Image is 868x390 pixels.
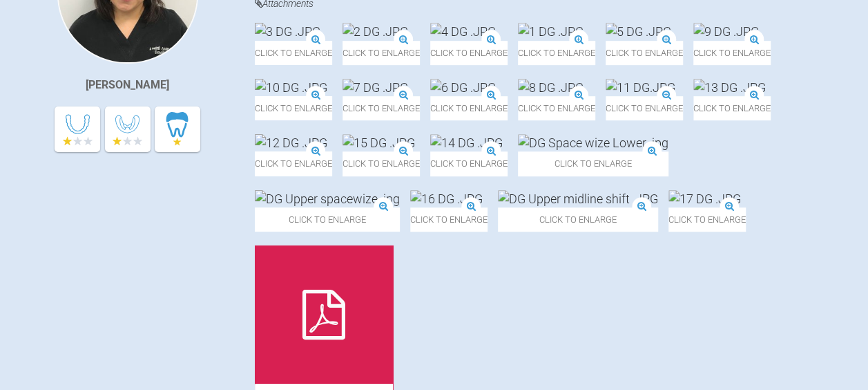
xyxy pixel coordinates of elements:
img: 6 DG .JPG [430,79,496,96]
img: 3 DG .JPG [255,23,320,40]
img: 1 DG .JPG [518,23,584,40]
span: Click to enlarge [430,96,508,120]
img: 17 DG .JPG [668,190,741,207]
img: 8 DG .JPG [518,79,584,96]
span: Click to enlarge [255,207,400,232]
span: Click to enlarge [255,96,332,120]
div: [PERSON_NAME] [86,76,169,94]
span: Click to enlarge [693,96,771,120]
img: 9 DG .JPG [693,23,759,40]
span: Click to enlarge [693,41,771,65]
span: Click to enlarge [343,96,420,120]
span: Click to enlarge [430,41,508,65]
img: 7 DG .JPG [343,79,408,96]
span: Click to enlarge [498,207,658,232]
span: Click to enlarge [606,41,683,65]
span: Click to enlarge [518,151,668,176]
span: Click to enlarge [518,41,595,65]
span: Click to enlarge [410,207,488,232]
img: 14 DG .JPG [430,134,503,151]
img: 10 DG .JPG [255,79,327,96]
img: 12 DG .JPG [255,134,327,151]
img: DG Upper midline shift .JPG [498,190,658,207]
img: 16 DG .JPG [410,190,483,207]
img: 2 DG .JPG [343,23,408,40]
img: DG Upper spacewize .jpg [255,190,400,207]
span: Click to enlarge [430,151,508,176]
span: Click to enlarge [343,151,420,176]
img: 5 DG .JPG [606,23,671,40]
span: Click to enlarge [255,41,332,65]
img: 15 DG .JPG [343,134,415,151]
span: Click to enlarge [518,96,595,120]
span: Click to enlarge [255,151,332,176]
img: 4 DG .JPG [430,23,496,40]
img: DG Space wize Lower .jpg [518,134,668,151]
img: 11 DG.JPG [606,79,675,96]
span: Click to enlarge [668,207,746,232]
span: Click to enlarge [606,96,683,120]
img: 13 DG .JPG [693,79,766,96]
span: Click to enlarge [343,41,420,65]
